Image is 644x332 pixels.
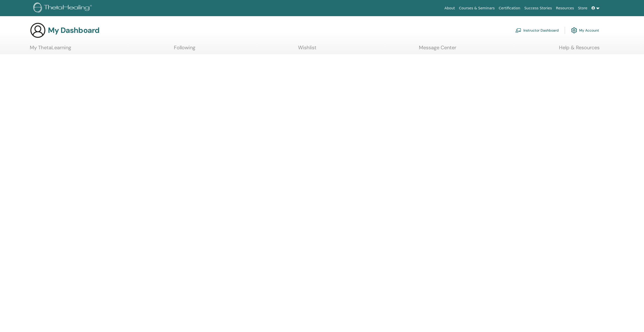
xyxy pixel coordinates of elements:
[419,44,456,54] a: Message Center
[554,4,576,13] a: Resources
[457,4,497,13] a: Courses & Seminars
[571,26,577,35] img: cog.svg
[515,25,559,36] a: Instructor Dashboard
[442,4,457,13] a: About
[576,4,589,13] a: Store
[30,22,46,38] img: generic-user-icon.jpg
[515,28,521,33] img: chalkboard-teacher.svg
[298,44,316,54] a: Wishlist
[30,44,71,54] a: My ThetaLearning
[571,25,599,36] a: My Account
[522,4,554,13] a: Success Stories
[497,4,522,13] a: Certification
[559,44,600,54] a: Help & Resources
[174,44,195,54] a: Following
[33,3,94,14] img: logo.png
[48,26,99,35] h3: My Dashboard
